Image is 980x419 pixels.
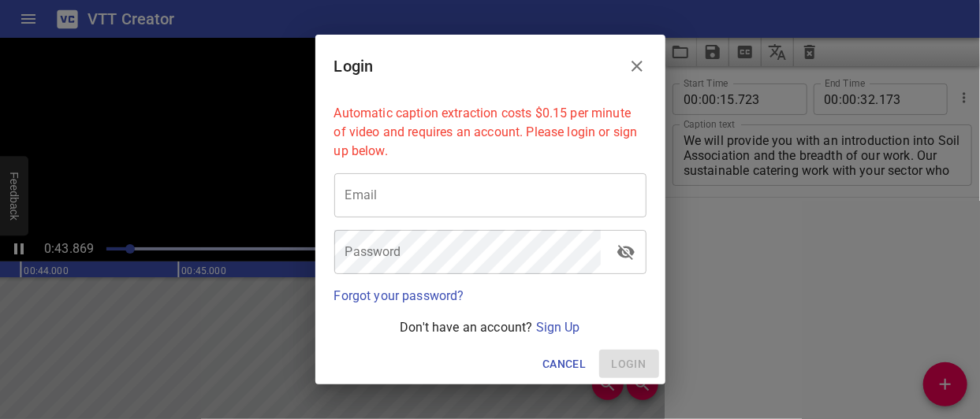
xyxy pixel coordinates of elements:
[334,104,647,161] p: Automatic caption extraction costs $0.15 per minute of video and requires an account. Please logi...
[542,354,586,374] span: Cancel
[618,47,656,85] button: Close
[334,54,374,79] h6: Login
[607,233,645,271] button: toggle password visibility
[599,350,659,379] span: Please enter your email and password above.
[334,288,464,303] a: Forgot your password?
[536,350,592,379] button: Cancel
[536,320,580,335] a: Sign Up
[334,318,647,337] p: Don't have an account?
